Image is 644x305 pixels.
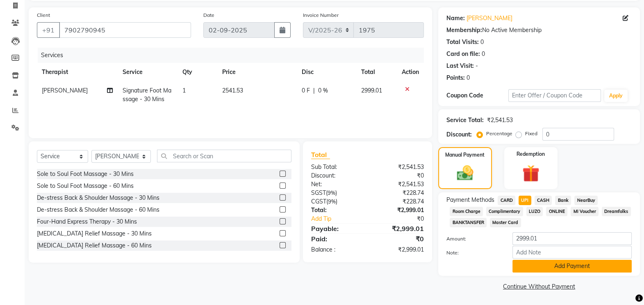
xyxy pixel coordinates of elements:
[546,207,567,216] span: ONLINE
[305,163,368,171] div: Sub Total:
[37,229,152,238] div: [MEDICAL_DATA] Relief Massage - 30 Mins
[368,171,430,180] div: ₹0
[37,182,134,190] div: Sole to Soul Foot Massage - 60 Mins
[328,189,335,196] span: 9%
[37,22,60,38] button: +91
[486,207,523,216] span: Complimentary
[440,249,506,256] label: Note:
[446,196,494,204] span: Payment Methods
[525,130,537,137] label: Fixed
[467,74,470,82] div: 0
[368,189,430,197] div: ₹228.74
[452,164,478,183] img: _cash.svg
[446,26,482,35] div: Membership:
[446,91,508,100] div: Coupon Code
[368,224,430,233] div: ₹2,999.01
[498,196,515,205] span: CARD
[476,62,478,70] div: -
[305,171,368,180] div: Discount:
[42,87,88,94] span: [PERSON_NAME]
[440,282,638,291] a: Continue Without Payment
[311,189,326,196] span: SGST
[519,196,531,205] span: UPI
[490,218,521,227] span: Master Card
[328,198,336,205] span: 9%
[37,170,134,178] div: Sole to Soul Foot Massage - 30 Mins
[311,198,326,205] span: CGST
[305,197,368,206] div: ( )
[305,189,368,197] div: ( )
[445,151,485,159] label: Manual Payment
[305,215,378,223] a: Add Tip
[512,246,632,259] input: Add Note
[38,48,430,63] div: Services
[517,163,545,184] img: _gift.svg
[217,63,297,81] th: Price
[313,86,315,95] span: |
[37,12,50,19] label: Client
[297,63,357,81] th: Disc
[378,215,430,223] div: ₹0
[118,63,177,81] th: Service
[177,63,217,81] th: Qty
[368,180,430,189] div: ₹2,541.53
[480,38,484,46] div: 0
[368,206,430,215] div: ₹2,999.01
[446,14,465,23] div: Name:
[222,87,243,94] span: 2541.53
[446,130,472,139] div: Discount:
[508,89,601,102] input: Enter Offer / Coupon Code
[305,234,368,244] div: Paid:
[482,50,485,58] div: 0
[59,22,191,38] input: Search by Name/Mobile/Email/Code
[356,63,397,81] th: Total
[467,14,512,23] a: [PERSON_NAME]
[311,150,330,159] span: Total
[303,12,339,19] label: Invoice Number
[361,87,382,94] span: 2999.01
[368,197,430,206] div: ₹228.74
[305,224,368,233] div: Payable:
[446,38,479,46] div: Total Visits:
[318,86,328,95] span: 0 %
[157,150,292,162] input: Search or Scan
[446,62,474,70] div: Last Visit:
[571,207,598,216] span: MI Voucher
[517,150,545,158] label: Redemption
[512,232,632,245] input: Amount
[305,245,368,254] div: Balance :
[37,63,118,81] th: Therapist
[302,86,310,95] span: 0 F
[446,74,465,82] div: Points:
[305,206,368,215] div: Total:
[535,196,552,205] span: CASH
[574,196,598,205] span: NearBuy
[450,207,483,216] span: Room Charge
[512,260,632,273] button: Add Payment
[397,63,424,81] th: Action
[604,90,628,102] button: Apply
[450,218,487,227] span: BANKTANSFER
[37,194,159,202] div: De-stress Back & Shoulder Massage - 30 Mins
[37,241,152,250] div: [MEDICAL_DATA] Relief Massage - 60 Mins
[37,206,159,214] div: De-stress Back & Shoulder Massage - 60 Mins
[368,163,430,171] div: ₹2,541.53
[446,26,632,35] div: No Active Membership
[602,207,631,216] span: Dreamfolks
[555,196,571,205] span: Bank
[203,12,214,19] label: Date
[486,130,512,137] label: Percentage
[305,180,368,189] div: Net:
[123,87,171,103] span: Signature Foot Massage - 30 Mins
[440,235,506,243] label: Amount:
[446,116,484,125] div: Service Total:
[487,116,513,125] div: ₹2,541.53
[368,234,430,244] div: ₹0
[368,245,430,254] div: ₹2,999.01
[526,207,543,216] span: LUZO
[37,217,137,226] div: Four-Hand Express Therapy - 30 Mins
[446,50,480,58] div: Card on file:
[182,87,186,94] span: 1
